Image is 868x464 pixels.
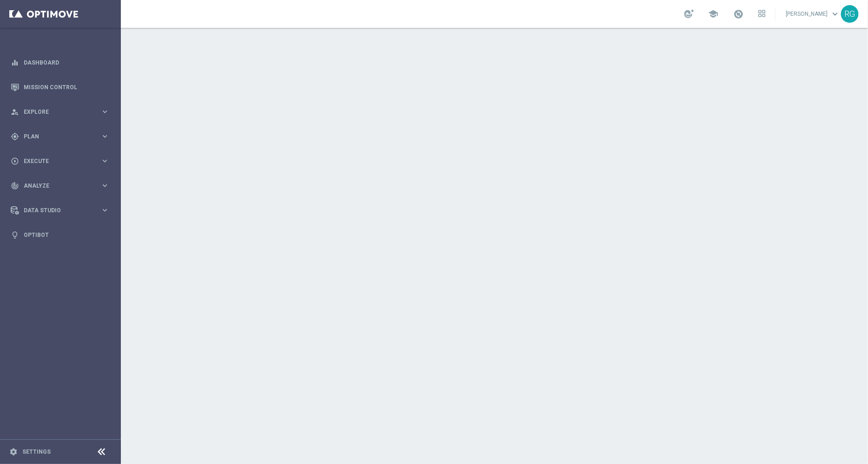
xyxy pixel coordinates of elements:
[100,181,109,190] i: keyboard_arrow_right
[11,157,100,165] div: Execute
[785,7,841,21] a: [PERSON_NAME]keyboard_arrow_down
[11,132,100,141] div: Plan
[11,182,19,190] i: track_changes
[22,449,51,455] a: Settings
[24,208,100,213] span: Data Studio
[11,157,19,165] i: play_circle_outline
[11,222,109,247] div: Optibot
[10,207,110,214] button: Data Studio keyboard_arrow_right
[10,84,110,91] button: Mission Control
[24,222,109,247] a: Optibot
[24,183,100,189] span: Analyze
[100,206,109,215] i: keyboard_arrow_right
[24,75,109,99] a: Mission Control
[24,158,100,164] span: Execute
[9,448,18,456] i: settings
[11,132,19,141] i: gps_fixed
[10,182,110,190] button: track_changes Analyze keyboard_arrow_right
[11,108,19,116] i: person_search
[11,182,100,190] div: Analyze
[24,134,100,139] span: Plan
[11,50,109,75] div: Dashboard
[100,132,109,141] i: keyboard_arrow_right
[10,108,110,116] button: person_search Explore keyboard_arrow_right
[100,157,109,165] i: keyboard_arrow_right
[11,75,109,99] div: Mission Control
[24,50,109,75] a: Dashboard
[10,59,110,66] button: equalizer Dashboard
[10,157,110,165] button: play_circle_outline Execute keyboard_arrow_right
[24,109,100,115] span: Explore
[11,206,100,215] div: Data Studio
[100,107,109,116] i: keyboard_arrow_right
[708,9,718,19] span: school
[10,231,110,239] button: lightbulb Optibot
[11,231,19,239] i: lightbulb
[830,9,840,19] span: keyboard_arrow_down
[10,133,110,140] button: gps_fixed Plan keyboard_arrow_right
[11,108,100,116] div: Explore
[841,5,859,23] div: RG
[11,59,19,67] i: equalizer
